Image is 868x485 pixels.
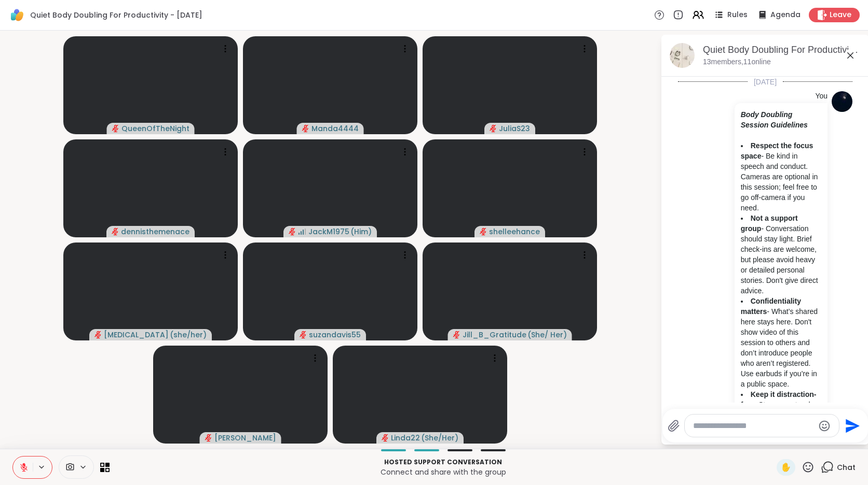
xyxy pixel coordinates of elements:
[818,420,831,432] button: Emoji picker
[308,226,349,237] span: JackM1975
[311,123,359,134] span: Manda4444
[741,389,821,441] li: - Stay on mute when not speaking and be mindful of what’s visible on camera.
[453,331,460,338] span: audio-muted
[112,125,119,132] span: audio-muted
[815,91,828,102] h4: You
[421,433,458,443] span: ( She/Her )
[748,77,783,87] span: [DATE]
[94,331,102,338] span: audio-muted
[741,141,813,160] strong: Respect the focus space
[214,433,276,443] span: [PERSON_NAME]
[8,6,26,24] img: ShareWell Logomark
[741,214,798,233] strong: Not a support group
[741,110,808,129] strong: Body Doubling Session Guidelines
[837,462,856,473] span: Chat
[693,421,814,431] textarea: Type your message
[289,228,296,235] span: audio-muted
[116,467,770,477] p: Connect and share with the group
[104,330,169,340] span: [MEDICAL_DATA]
[350,226,372,237] span: ( Him )
[300,331,307,338] span: audio-muted
[490,125,497,132] span: audio-muted
[463,330,526,340] span: Jill_B_Gratitude
[839,414,863,437] button: Send
[670,43,695,68] img: Quiet Body Doubling For Productivity - Friday, Oct 10
[703,57,771,67] p: 13 members, 11 online
[205,434,212,441] span: audio-muted
[391,433,420,443] span: Linda22
[741,140,821,213] li: - Be kind in speech and conduct. Cameras are optional in this session; feel free to go off-camera...
[727,10,748,20] span: Rules
[741,390,817,409] strong: Keep it distraction-free
[170,330,207,340] span: ( she/her )
[703,44,861,56] div: Quiet Body Doubling For Productivity - [DATE]
[302,125,309,132] span: audio-muted
[489,226,540,237] span: shelleehance
[116,458,770,467] p: Hosted support conversation
[781,461,791,474] span: ✋
[121,123,189,134] span: QueenOfTheNight
[832,91,852,112] img: https://sharewell-space-live.sfo3.digitaloceanspaces.com/user-generated/d7277878-0de6-43a2-a937-4...
[480,228,487,235] span: audio-muted
[112,228,119,235] span: audio-muted
[770,10,801,20] span: Agenda
[527,330,567,340] span: ( She/ Her )
[741,213,821,296] li: - Conversation should stay light. Brief check-ins are welcome, but please avoid heavy or detailed...
[30,10,202,20] span: Quiet Body Doubling For Productivity - [DATE]
[309,330,361,340] span: suzandavis55
[121,226,189,237] span: dennisthemenace
[499,123,530,134] span: JuliaS23
[830,10,851,20] span: Leave
[741,297,801,316] strong: Confidentiality matters
[741,296,821,389] li: - What’s shared here stays here. Don't show video of this session to others and don’t introduce p...
[382,434,389,441] span: audio-muted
